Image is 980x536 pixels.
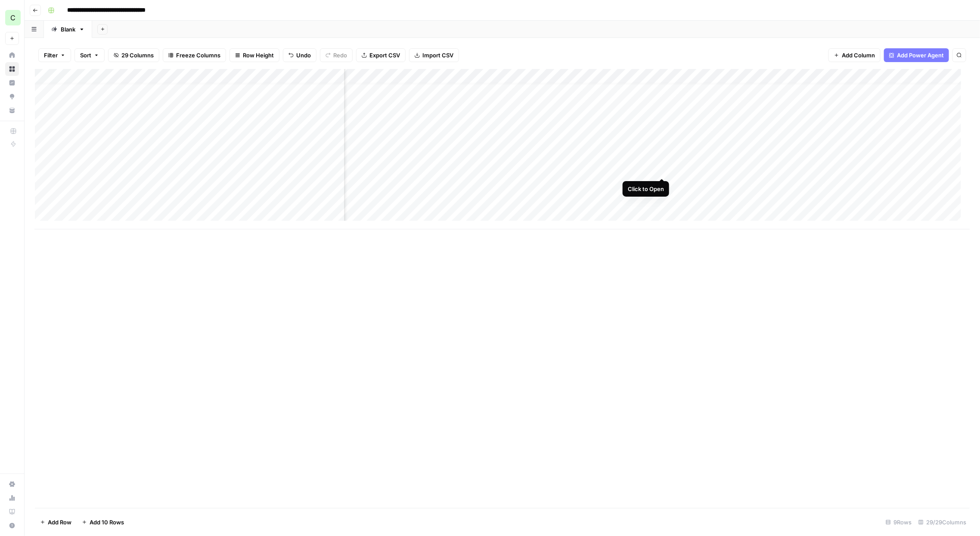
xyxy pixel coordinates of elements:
[48,518,71,527] span: Add Row
[915,515,970,529] div: 29/29 Columns
[283,48,316,62] button: Undo
[38,48,71,62] button: Filter
[5,103,19,117] a: Your Data
[884,48,949,62] button: Add Power Agent
[5,491,19,505] a: Usage
[333,51,347,60] span: Redo
[35,515,77,529] button: Add Row
[44,21,92,38] a: Blank
[5,62,19,76] a: Browse
[409,48,459,62] button: Import CSV
[320,48,353,62] button: Redo
[163,48,226,62] button: Freeze Columns
[77,515,129,529] button: Add 10 Rows
[5,48,19,62] a: Home
[108,48,159,62] button: 29 Columns
[5,76,19,90] a: Insights
[5,7,19,28] button: Workspace: Chris's Workspace
[121,51,154,60] span: 29 Columns
[369,51,400,60] span: Export CSV
[842,51,875,60] span: Add Column
[628,185,664,193] div: Click to Open
[422,51,453,60] span: Import CSV
[5,519,19,533] button: Help + Support
[5,505,19,519] a: Learning Hub
[74,48,105,62] button: Sort
[882,515,915,529] div: 9 Rows
[897,51,944,60] span: Add Power Agent
[80,51,91,60] span: Sort
[90,518,124,527] span: Add 10 Rows
[229,48,279,62] button: Row Height
[10,13,16,23] span: C
[5,90,19,103] a: Opportunities
[176,51,220,60] span: Freeze Columns
[828,48,881,62] button: Add Column
[44,51,58,60] span: Filter
[296,51,311,60] span: Undo
[243,51,274,60] span: Row Height
[356,48,406,62] button: Export CSV
[5,477,19,491] a: Settings
[61,25,75,34] div: Blank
